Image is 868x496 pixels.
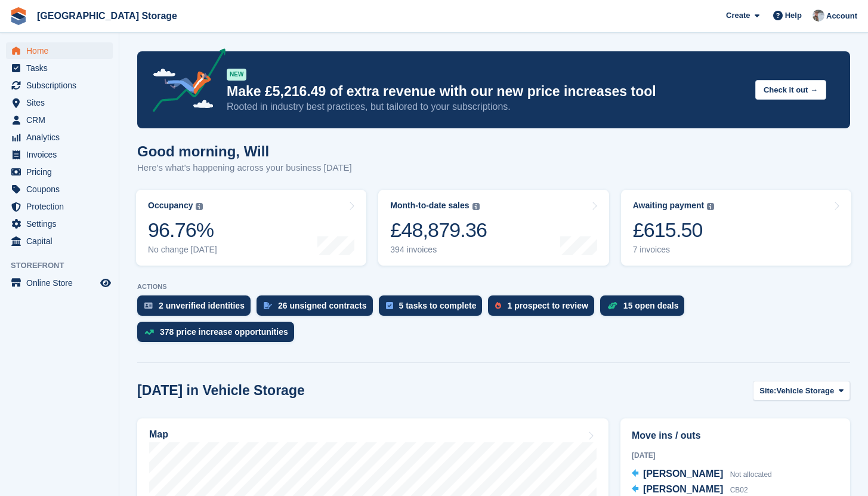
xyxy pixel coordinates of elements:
a: [GEOGRAPHIC_DATA] Storage [32,6,182,26]
button: Check it out → [755,80,826,100]
span: Analytics [26,129,98,146]
img: task-75834270c22a3079a89374b754ae025e5fb1db73e45f91037f5363f120a921f8.svg [386,302,393,309]
span: Sites [26,94,98,111]
div: No change [DATE] [148,245,217,255]
a: Awaiting payment £615.50 7 invoices [621,190,851,266]
p: Make £5,216.49 of extra revenue with our new price increases tool [227,83,746,100]
span: Not allocated [730,470,772,479]
img: price-adjustments-announcement-icon-8257ccfd72463d97f412b2fc003d46551f7dbcb40ab6d574587a9cd5c0d94... [143,48,226,116]
a: menu [6,60,113,76]
a: menu [6,164,113,180]
span: Online Store [26,275,98,291]
div: 5 tasks to complete [399,301,477,310]
span: Home [26,42,98,59]
span: Pricing [26,164,98,180]
div: 7 invoices [633,245,715,255]
div: Month-to-date sales [390,201,469,211]
a: 1 prospect to review [488,295,600,322]
div: Occupancy [148,201,193,211]
img: contract_signature_icon-13c848040528278c33f63329250d36e43548de30e8caae1d1a13099fd9432cc5.svg [264,302,272,309]
a: menu [6,112,113,128]
span: Create [726,10,750,21]
span: Vehicle Storage [776,385,834,397]
div: NEW [227,69,246,81]
p: Here's what's happening across your business [DATE] [137,161,352,175]
h2: Move ins / outs [632,429,839,443]
a: menu [6,233,113,249]
img: prospect-51fa495bee0391a8d652442698ab0144808aea92771e9ea1ae160a38d050c398.svg [495,302,501,309]
div: [DATE] [632,450,839,461]
a: menu [6,215,113,232]
a: menu [6,77,113,94]
div: 26 unsigned contracts [278,301,367,310]
span: Invoices [26,146,98,163]
span: Tasks [26,60,98,76]
a: menu [6,198,113,215]
img: verify_identity-adf6edd0f0f0b5bbfe63781bf79b02c33cf7c696d77639b501bdc392416b5a36.svg [144,302,153,309]
img: icon-info-grey-7440780725fd019a000dd9b08b2336e03edf1995a4989e88bcd33f0948082b44.svg [196,203,203,210]
a: Month-to-date sales £48,879.36 394 invoices [378,190,608,266]
span: Site: [759,385,776,397]
img: icon-info-grey-7440780725fd019a000dd9b08b2336e03edf1995a4989e88bcd33f0948082b44.svg [707,203,714,210]
img: Will Strivens [813,10,824,21]
a: 2 unverified identities [137,295,257,322]
div: £615.50 [633,218,715,242]
span: [PERSON_NAME] [643,484,723,494]
p: Rooted in industry best practices, but tailored to your subscriptions. [227,100,746,113]
a: 378 price increase opportunities [137,322,300,348]
a: 26 unsigned contracts [257,295,379,322]
div: 15 open deals [623,301,679,310]
h1: Good morning, Will [137,143,352,159]
img: price_increase_opportunities-93ffe204e8149a01c8c9dc8f82e8f89637d9d84a8eef4429ea346261dce0b2c0.svg [144,329,154,335]
a: Occupancy 96.76% No change [DATE] [136,190,366,266]
div: 2 unverified identities [159,301,245,310]
div: Awaiting payment [633,201,705,211]
div: 378 price increase opportunities [160,327,288,337]
span: Coupons [26,181,98,198]
a: menu [6,94,113,111]
img: icon-info-grey-7440780725fd019a000dd9b08b2336e03edf1995a4989e88bcd33f0948082b44.svg [472,203,480,210]
span: Capital [26,233,98,249]
h2: Map [149,429,168,440]
h2: [DATE] in Vehicle Storage [137,383,305,399]
span: CB02 [730,486,748,494]
a: 5 tasks to complete [379,295,489,322]
span: Protection [26,198,98,215]
a: menu [6,129,113,146]
a: menu [6,275,113,291]
div: 394 invoices [390,245,487,255]
span: Help [785,10,802,21]
span: CRM [26,112,98,128]
span: Storefront [11,260,119,272]
span: Settings [26,215,98,232]
a: Preview store [98,276,113,290]
div: 96.76% [148,218,217,242]
p: ACTIONS [137,283,850,291]
img: deal-1b604bf984904fb50ccaf53a9ad4b4a5d6e5aea283cecdc64d6e3604feb123c2.svg [607,301,617,310]
a: menu [6,181,113,198]
span: Subscriptions [26,77,98,94]
div: 1 prospect to review [507,301,588,310]
div: £48,879.36 [390,218,487,242]
a: [PERSON_NAME] Not allocated [632,467,772,482]
span: Account [826,10,857,22]
button: Site: Vehicle Storage [753,381,850,401]
a: 15 open deals [600,295,691,322]
span: [PERSON_NAME] [643,469,723,479]
a: menu [6,146,113,163]
a: menu [6,42,113,59]
img: stora-icon-8386f47178a22dfd0bd8f6a31ec36ba5ce8667c1dd55bd0f319d3a0aa187defe.svg [10,7,27,25]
